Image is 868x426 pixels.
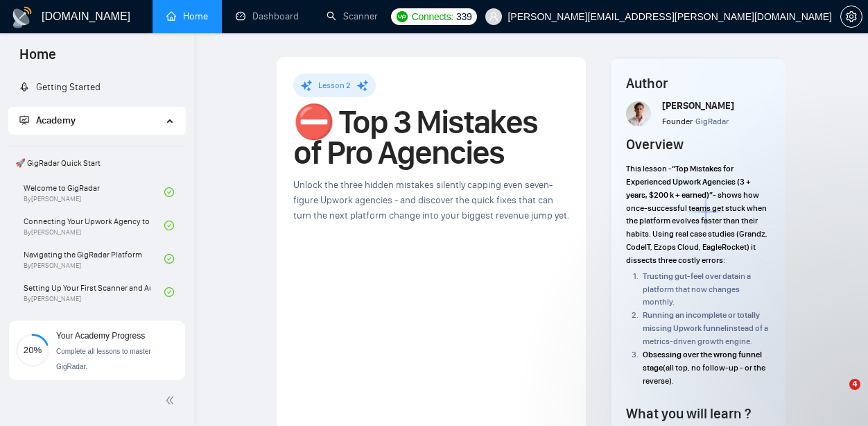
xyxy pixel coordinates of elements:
[397,11,408,22] img: upwork-logo.png
[10,149,184,177] span: 🚀 GigRadar Quick Start
[841,11,862,22] span: setting
[695,117,729,126] span: GigRadar
[165,393,179,407] span: double-left
[236,10,299,22] a: dashboardDashboard
[164,287,174,297] span: check-circle
[626,135,684,154] h4: Overview
[489,12,498,22] span: user
[11,6,33,28] img: logo
[293,179,569,221] span: Unlock the three hidden mistakes silently capping even seven-figure Upwork agencies - and discove...
[456,9,471,24] span: 339
[318,80,351,90] span: Lesson 2
[626,404,751,423] h4: What you will learn ?
[19,81,101,93] a: rocketGetting Started
[56,348,151,370] span: Complete all lessons to master GigRadar.
[626,164,672,173] span: This lesson -
[24,244,164,274] a: Navigating the GigRadar PlatformBy[PERSON_NAME]
[412,9,453,24] span: Connects:
[19,114,76,126] span: Academy
[293,107,569,168] h1: ⛔ Top 3 Mistakes of Pro Agencies
[8,74,185,101] li: Getting Started
[8,44,67,74] span: Home
[821,379,854,412] iframe: Intercom live chat
[840,11,862,22] a: setting
[626,101,651,126] img: Screenshot+at+Jun+18+10-48-53%E2%80%AFPM.png
[626,190,767,265] span: - shows how once-successful teams get stuck when the platform evolves faster than their habits. U...
[24,177,164,207] a: Welcome to GigRadarBy[PERSON_NAME]
[36,114,76,126] span: Academy
[643,271,738,281] strong: Trusting gut-feel over data
[840,6,862,28] button: setting
[626,164,751,200] strong: “Top Mistakes for Experienced Upwork Agencies (3 + years, $200 k + earned)”
[662,117,693,126] span: Founder
[626,74,769,93] h4: Author
[643,271,751,307] span: in a platform that now changes monthly.
[56,331,145,341] span: Your Academy Progress
[164,221,174,230] span: check-circle
[327,10,378,22] a: searchScanner
[24,210,164,241] a: Connecting Your Upwork Agency to GigRadarBy[PERSON_NAME]
[849,379,860,390] span: 4
[24,277,164,307] a: Setting Up Your First Scanner and Auto-BidderBy[PERSON_NAME]
[166,10,208,22] a: homeHome
[16,346,49,355] span: 20%
[19,115,29,125] span: fund-projection-screen
[662,100,734,112] span: [PERSON_NAME]
[164,187,174,197] span: check-circle
[164,254,174,264] span: check-circle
